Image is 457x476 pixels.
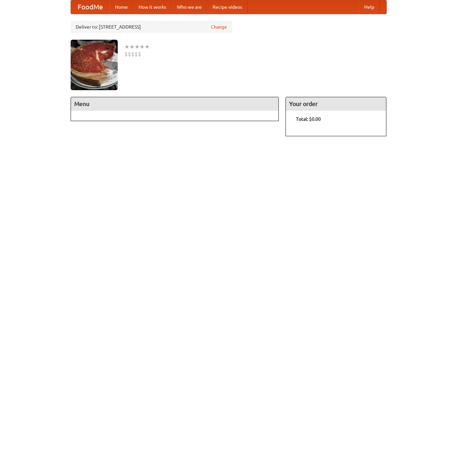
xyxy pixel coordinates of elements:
div: Deliver to: [STREET_ADDRESS] [71,21,232,33]
a: Help [359,0,380,14]
li: $ [135,50,138,58]
b: Total: $0.00 [296,116,321,122]
a: FoodMe [71,0,110,14]
h4: Your order [286,97,386,111]
h4: Menu [71,97,279,111]
li: ★ [124,43,129,50]
li: ★ [140,43,145,50]
a: Who we are [172,0,207,14]
a: Home [110,0,133,14]
li: $ [138,50,141,58]
a: How it works [133,0,172,14]
li: ★ [135,43,140,50]
a: Change [211,24,227,30]
li: $ [128,50,131,58]
li: ★ [145,43,150,50]
li: ★ [129,43,135,50]
a: Recipe videos [207,0,247,14]
li: $ [131,50,135,58]
img: angular.jpg [71,40,118,90]
li: $ [124,50,128,58]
